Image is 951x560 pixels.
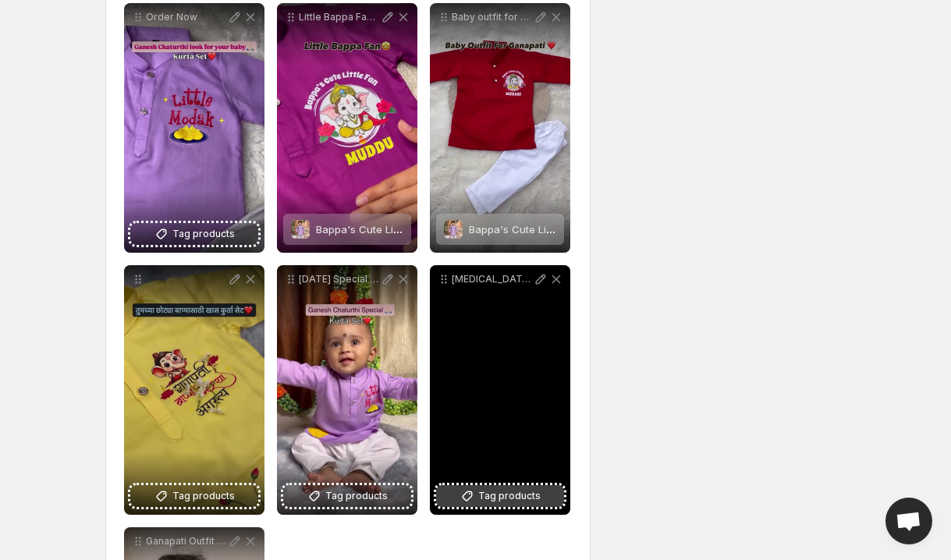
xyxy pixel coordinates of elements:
[130,485,258,507] button: Tag products
[130,223,258,245] button: Tag products
[277,265,417,515] div: [DATE] Special Kurta SetTag products
[436,485,564,507] button: Tag products
[299,273,380,285] p: [DATE] Special Kurta Set
[325,488,388,504] span: Tag products
[885,498,932,544] a: Open chat
[430,265,570,515] div: [MEDICAL_DATA] Ganesh outfit for your babyTag products
[277,3,417,253] div: Little Bappa Fan ganapati ganapatibappamorya bappa bappamoraya morya moryamorya ganapath ganeshch...
[146,535,227,548] p: Ganapati Outfit for your baby
[124,265,264,515] div: Tag products
[172,488,235,504] span: Tag products
[291,220,310,239] img: Bappa's Cute Little Fan Kurta Set
[283,485,411,507] button: Tag products
[172,226,235,242] span: Tag products
[469,223,630,236] span: Bappa's Cute Little Fan Kurta Set
[124,3,264,253] div: Order NowTag products
[444,220,463,239] img: Bappa's Cute Little Fan Kurta Set
[316,223,477,236] span: Bappa's Cute Little Fan Kurta Set
[452,273,533,285] p: [MEDICAL_DATA] Ganesh outfit for your baby
[452,11,533,23] p: Baby outfit for Ganpati
[146,11,227,23] p: Order Now
[430,3,570,253] div: Baby outfit for GanpatiBappa's Cute Little Fan Kurta SetBappa's Cute Little Fan Kurta Set
[299,11,380,23] p: Little Bappa Fan ganapati ganapatibappamorya bappa bappamoraya morya moryamorya ganapath ganeshch...
[478,488,541,504] span: Tag products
